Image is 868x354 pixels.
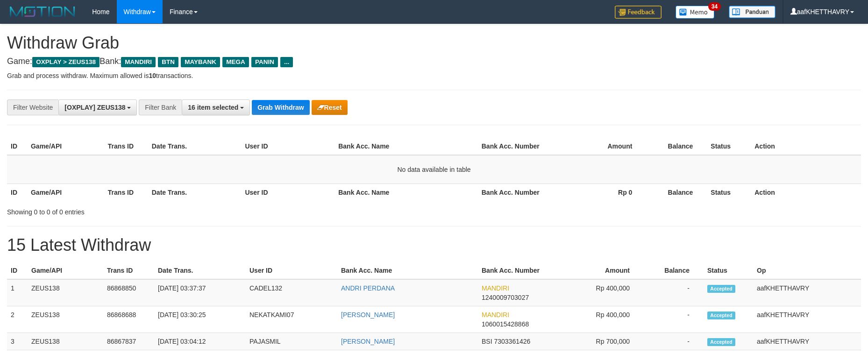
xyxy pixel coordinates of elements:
td: 1 [7,279,28,306]
span: MANDIRI [121,57,156,67]
td: [DATE] 03:30:25 [154,306,246,333]
th: Status [704,262,753,279]
p: Grab and process withdraw. Maximum allowed is transactions. [7,71,861,80]
span: MANDIRI [482,311,509,319]
th: Trans ID [103,262,154,279]
th: Balance [644,262,704,279]
span: 34 [708,2,721,11]
td: [DATE] 03:04:12 [154,333,246,350]
a: [PERSON_NAME] [341,311,395,319]
th: ID [7,184,27,201]
td: ZEUS138 [28,306,103,333]
th: Rp 0 [555,184,647,201]
td: - [644,279,704,306]
td: aafKHETTHAVRY [753,279,861,306]
span: OXPLAY > ZEUS138 [32,57,100,67]
a: ANDRI PERDANA [341,284,395,292]
span: MEGA [222,57,249,67]
span: MANDIRI [482,284,509,292]
th: Balance [646,138,707,155]
td: 86867837 [103,333,154,350]
button: 16 item selected [182,99,250,115]
th: Game/API [28,262,103,279]
th: Date Trans. [148,138,242,155]
td: 2 [7,306,28,333]
td: aafKHETTHAVRY [753,306,861,333]
span: PANIN [251,57,278,67]
span: Copy 1240009703027 to clipboard [482,294,529,301]
th: Date Trans. [148,184,242,201]
span: BTN [158,57,178,67]
th: Amount [554,262,644,279]
th: Bank Acc. Name [337,262,478,279]
td: PAJASMIL [246,333,337,350]
th: Status [707,184,751,201]
img: MOTION_logo.png [7,5,78,19]
button: Reset [312,100,348,115]
th: Op [753,262,861,279]
th: Date Trans. [154,262,246,279]
td: 86868850 [103,279,154,306]
th: Status [707,138,751,155]
span: 16 item selected [188,104,238,111]
img: Button%20Memo.svg [676,6,715,19]
td: 3 [7,333,28,350]
th: Amount [555,138,647,155]
span: Copy 7303361426 to clipboard [494,338,530,345]
td: Rp 400,000 [554,279,644,306]
th: Bank Acc. Name [334,138,478,155]
div: Filter Website [7,99,58,115]
th: ID [7,262,28,279]
td: CADEL132 [246,279,337,306]
th: User ID [246,262,337,279]
div: Showing 0 to 0 of 0 entries [7,204,355,217]
a: [PERSON_NAME] [341,338,395,345]
span: Copy 1060015428868 to clipboard [482,320,529,328]
td: No data available in table [7,155,861,184]
td: 86868688 [103,306,154,333]
th: Game/API [27,184,104,201]
strong: 10 [149,72,156,79]
span: Accepted [707,312,735,319]
button: [OXPLAY] ZEUS138 [58,99,137,115]
td: aafKHETTHAVRY [753,333,861,350]
img: panduan.png [729,6,776,18]
td: ZEUS138 [28,333,103,350]
th: Trans ID [104,138,148,155]
th: Bank Acc. Number [478,184,555,201]
th: User ID [241,138,334,155]
h1: 15 Latest Withdraw [7,236,861,255]
th: Bank Acc. Name [334,184,478,201]
h4: Game: Bank: [7,57,861,66]
td: Rp 700,000 [554,333,644,350]
h1: Withdraw Grab [7,34,861,52]
th: ID [7,138,27,155]
button: Grab Withdraw [252,100,309,115]
span: ... [280,57,293,67]
td: ZEUS138 [28,279,103,306]
td: - [644,333,704,350]
th: Bank Acc. Number [478,138,555,155]
th: Balance [646,184,707,201]
div: Filter Bank [139,99,182,115]
span: BSI [482,338,492,345]
th: User ID [241,184,334,201]
td: [DATE] 03:37:37 [154,279,246,306]
th: Action [751,184,861,201]
td: - [644,306,704,333]
img: Feedback.jpg [615,6,662,19]
td: NEKATKAMI07 [246,306,337,333]
span: Accepted [707,338,735,346]
td: Rp 400,000 [554,306,644,333]
span: Accepted [707,285,735,293]
th: Game/API [27,138,104,155]
th: Trans ID [104,184,148,201]
th: Bank Acc. Number [478,262,554,279]
span: [OXPLAY] ZEUS138 [64,104,125,111]
span: MAYBANK [181,57,220,67]
th: Action [751,138,861,155]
